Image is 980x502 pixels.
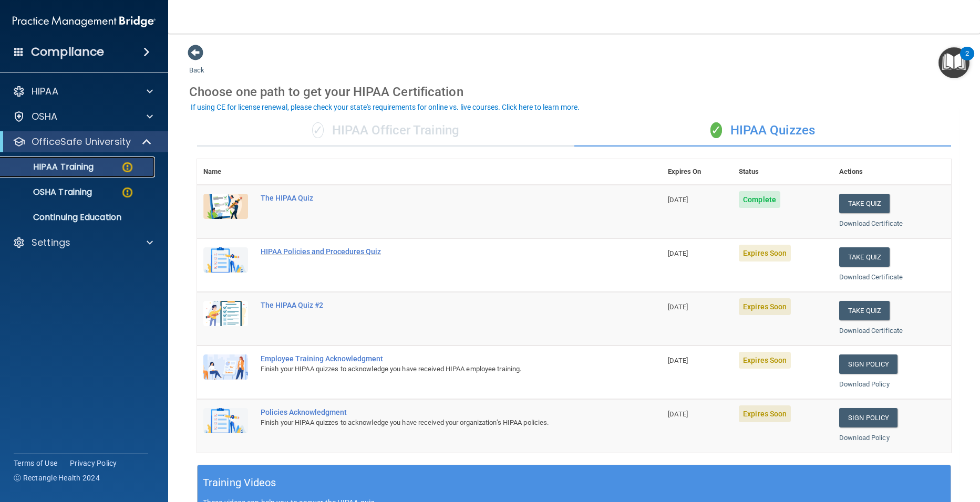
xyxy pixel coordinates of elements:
[13,236,153,249] a: Settings
[189,54,204,74] a: Back
[668,357,688,364] span: [DATE]
[839,194,890,213] button: Take Quiz
[710,122,722,138] span: ✓
[739,298,791,315] span: Expires Soon
[839,219,903,227] a: Download Certificate
[7,187,92,197] p: OSHA Training
[197,115,574,147] div: HIPAA Officer Training
[261,408,609,416] div: Policies Acknowledgment
[70,458,117,468] a: Privacy Policy
[13,135,152,148] a: OfficeSafe University
[574,115,952,147] div: HIPAA Quizzes
[312,122,324,138] span: ✓
[839,327,903,334] a: Download Certificate
[739,191,780,208] span: Complete
[833,159,951,185] th: Actions
[203,474,276,492] h5: Training Videos
[189,77,959,107] div: Choose one path to get your HIPAA Certification
[14,458,57,468] a: Terms of Use
[839,380,890,388] a: Download Policy
[668,249,688,257] span: [DATE]
[189,102,581,112] button: If using CE for license renewal, please check your state's requirements for online vs. live cours...
[261,247,609,256] div: HIPAA Policies and Procedures Quiz
[31,45,104,59] h4: Compliance
[839,301,890,320] button: Take Quiz
[839,408,898,427] a: Sign Policy
[839,434,890,442] a: Download Policy
[32,236,70,249] p: Settings
[668,303,688,311] span: [DATE]
[261,354,609,363] div: Employee Training Acknowledgment
[739,245,791,262] span: Expires Soon
[14,473,100,483] span: Ⓒ Rectangle Health 2024
[839,247,890,267] button: Take Quiz
[733,159,833,185] th: Status
[32,85,58,98] p: HIPAA
[668,196,688,204] span: [DATE]
[13,11,156,32] img: PMB logo
[121,161,134,174] img: warning-circle.0cc9ac19.png
[7,212,150,223] p: Continuing Education
[668,410,688,418] span: [DATE]
[965,54,969,67] div: 2
[739,352,791,369] span: Expires Soon
[938,47,969,78] button: Open Resource Center, 2 new notifications
[191,103,580,111] div: If using CE for license renewal, please check your state's requirements for online vs. live cours...
[32,135,131,148] p: OfficeSafe University
[121,186,134,199] img: warning-circle.0cc9ac19.png
[197,159,254,185] th: Name
[13,85,153,98] a: HIPAA
[839,354,898,374] a: Sign Policy
[839,273,903,281] a: Download Certificate
[261,416,609,429] div: Finish your HIPAA quizzes to acknowledge you have received your organization’s HIPAA policies.
[32,110,58,123] p: OSHA
[739,405,791,422] span: Expires Soon
[662,159,733,185] th: Expires On
[13,110,153,123] a: OSHA
[261,194,609,202] div: The HIPAA Quiz
[927,430,967,469] iframe: Drift Widget Chat Controller
[7,162,94,172] p: HIPAA Training
[261,363,609,375] div: Finish your HIPAA quizzes to acknowledge you have received HIPAA employee training.
[261,301,609,309] div: The HIPAA Quiz #2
